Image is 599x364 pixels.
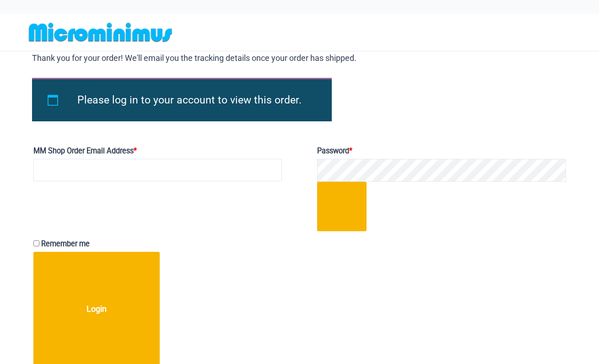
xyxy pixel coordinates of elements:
img: MM SHOP LOGO FLAT [25,22,176,43]
input: Remember me [33,240,39,246]
label: MM Shop Order Email Address [33,144,282,158]
button: Show password [317,182,367,232]
div: Please log in to your account to view this order. [32,78,332,121]
label: Password [317,144,566,158]
span: Remember me [41,239,90,248]
p: Thank you for your order! We'll email you the tracking details once your order has shipped. [32,51,567,65]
